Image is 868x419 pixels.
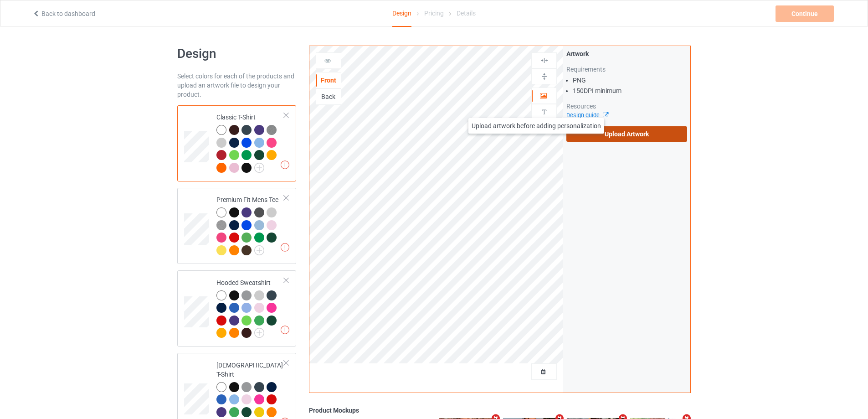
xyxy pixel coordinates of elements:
[566,65,687,74] div: Requirements
[424,0,444,26] div: Pricing
[267,125,277,135] img: heather_texture.png
[177,46,296,62] h1: Design
[316,92,341,101] div: Back
[566,126,687,142] label: Upload Artwork
[32,10,95,17] a: Back to dashboard
[457,0,476,26] div: Details
[254,328,264,338] img: svg+xml;base64,PD94bWwgdmVyc2lvbj0iMS4wIiBlbmNvZGluZz0iVVRGLTgiPz4KPHN2ZyB3aWR0aD0iMjJweCIgaGVpZ2...
[316,76,341,85] div: Front
[309,406,691,415] div: Product Mockups
[281,160,289,169] img: exclamation icon
[177,188,296,264] div: Premium Fit Mens Tee
[540,72,549,81] img: svg%3E%0A
[216,220,226,230] img: heather_texture.png
[281,326,289,334] img: exclamation icon
[216,278,284,337] div: Hooded Sweatshirt
[566,102,687,111] div: Resources
[392,0,411,27] div: Design
[540,56,549,65] img: svg%3E%0A
[573,86,687,95] li: 150 DPI minimum
[254,245,264,255] img: svg+xml;base64,PD94bWwgdmVyc2lvbj0iMS4wIiBlbmNvZGluZz0iVVRGLTgiPz4KPHN2ZyB3aWR0aD0iMjJweCIgaGVpZ2...
[468,118,604,134] div: Upload artwork before adding personalization
[540,108,549,116] img: svg%3E%0A
[177,270,296,347] div: Hooded Sweatshirt
[216,113,284,172] div: Classic T-Shirt
[566,112,608,119] a: Design guide
[281,243,289,252] img: exclamation icon
[177,72,296,99] div: Select colors for each of the products and upload an artwork file to design your product.
[573,76,687,85] li: PNG
[254,163,264,173] img: svg+xml;base64,PD94bWwgdmVyc2lvbj0iMS4wIiBlbmNvZGluZz0iVVRGLTgiPz4KPHN2ZyB3aWR0aD0iMjJweCIgaGVpZ2...
[216,195,284,254] div: Premium Fit Mens Tee
[177,105,296,181] div: Classic T-Shirt
[566,49,687,58] div: Artwork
